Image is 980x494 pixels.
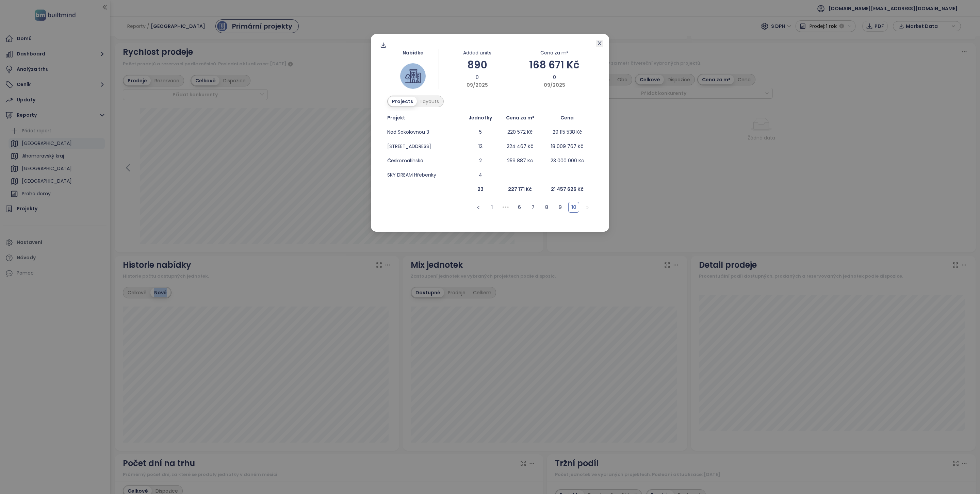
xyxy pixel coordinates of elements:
[388,97,417,106] div: Projects
[516,73,593,81] div: 0
[387,171,436,178] a: SKY DREAM Hřebenky
[462,139,499,153] td: 12
[476,205,480,210] span: left
[542,125,593,139] td: 29 115 538 Kč
[387,143,431,150] a: [STREET_ADDRESS]
[499,125,542,139] td: 220 572 Kč
[542,139,593,153] td: 18 009 767 Kč
[582,202,593,213] li: Následující strana
[499,139,542,153] td: 224 467 Kč
[417,97,443,106] div: Layouts
[473,202,484,213] li: Předchozí strana
[555,202,565,212] a: 9
[487,202,497,212] a: 1
[528,202,538,212] a: 7
[555,202,566,213] li: 9
[387,114,405,121] span: Projekt
[585,205,589,210] span: right
[541,202,552,213] li: 8
[551,186,584,193] b: 21 457 626 Kč
[508,186,532,193] b: 227 171 Kč
[439,81,516,89] div: 09/2025
[527,202,538,213] li: 7
[477,186,484,193] b: 23
[542,153,593,168] td: 23 000 000 Kč
[516,57,593,73] div: 168 671 Kč
[596,40,603,47] button: Close
[568,202,579,213] li: 10
[462,125,499,139] td: 5
[439,73,516,81] div: 0
[405,68,421,84] img: house
[514,202,525,213] li: 6
[500,202,511,213] span: •••
[514,202,524,212] a: 6
[462,153,499,168] td: 2
[597,40,602,46] span: close
[387,157,423,164] a: Českomalínská
[516,49,593,56] div: Cena za m²
[469,114,492,121] span: Jednotky
[499,153,542,168] td: 259 887 Kč
[439,57,516,73] div: 890
[439,49,516,56] div: Added units
[560,114,574,121] span: Cena
[506,114,534,121] span: Cena za m²
[462,168,499,182] td: 4
[569,202,579,212] a: 10
[487,202,497,213] li: 1
[582,202,593,213] button: right
[387,49,439,56] div: Nabídka
[387,129,429,135] a: Nad Sokolovnou 3
[541,202,552,212] a: 8
[516,81,593,89] div: 09/2025
[473,202,484,213] button: left
[500,202,511,213] li: Předchozích 5 stran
